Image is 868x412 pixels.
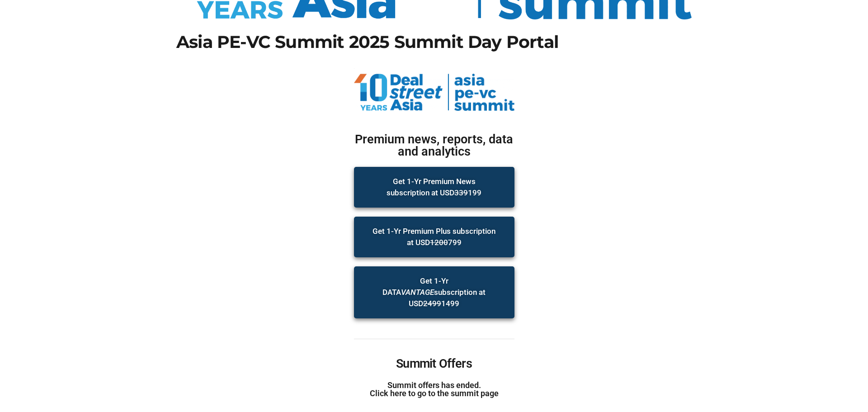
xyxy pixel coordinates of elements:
[370,380,499,398] a: Summit offers has ended.Click here to go to the summit page
[354,133,514,158] h2: Premium news, reports, data and analytics
[423,299,441,308] s: 2499
[372,275,496,309] span: Get 1-Yr DATA subscription at USD 1499
[454,188,468,197] s: 339
[176,33,692,51] h1: Asia PE-VC Summit 2025 Summit Day Portal
[354,167,514,208] a: Get 1-Yr Premium News subscription at USD339199
[354,217,514,257] a: Get 1-Yr Premium Plus subscription at USD1200799
[372,226,496,248] span: Get 1-Yr Premium Plus subscription at USD 799
[430,238,448,247] s: 1200
[354,266,514,318] a: Get 1-Yr DATAVANTAGEsubscription at USD24991499
[401,288,434,297] i: VANTAGE
[372,176,496,199] span: Get 1-Yr Premium News subscription at USD 199
[396,356,472,371] a: Summit Offers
